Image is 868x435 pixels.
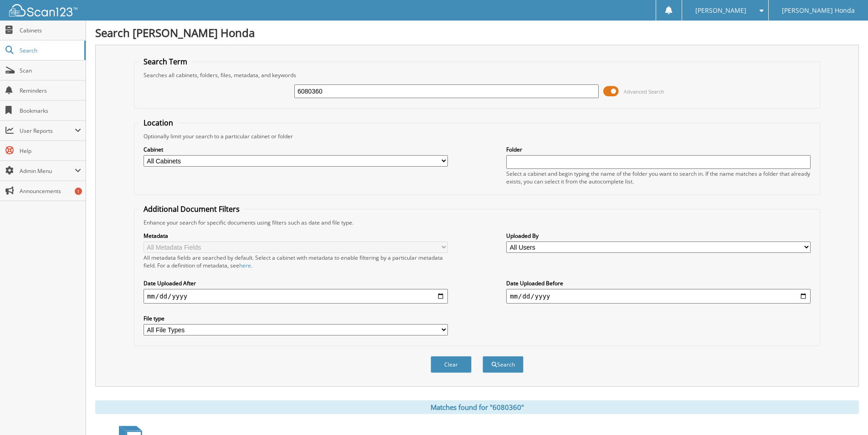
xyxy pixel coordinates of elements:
[506,170,811,185] div: Select a cabinet and begin typing the name of the folder you want to search in. If the name match...
[20,167,75,175] span: Admin Menu
[782,8,855,13] span: [PERSON_NAME] Honda
[139,204,244,214] legend: Additional Document Filters
[95,400,859,414] div: Matches found for "6080360"
[144,254,448,269] div: All metadata fields are searched by default. Select a cabinet with metadata to enable filtering b...
[20,67,81,74] span: Scan
[9,4,77,16] img: scan123-logo-white.svg
[695,8,746,13] span: [PERSON_NAME]
[139,118,178,128] legend: Location
[139,219,815,226] div: Enhance your search for specific documents using filters such as date and file type.
[506,279,811,287] label: Date Uploaded Before
[20,187,81,195] span: Announcements
[20,127,75,135] span: User Reports
[95,25,859,40] h1: Search [PERSON_NAME] Honda
[20,26,81,34] span: Cabinets
[75,188,82,195] div: 1
[20,47,80,54] span: Search
[144,146,448,153] label: Cabinet
[144,232,448,240] label: Metadata
[139,71,815,79] div: Searches all cabinets, folders, files, metadata, and keywords
[139,57,192,67] legend: Search Term
[431,356,472,373] button: Clear
[483,356,524,373] button: Search
[144,279,448,287] label: Date Uploaded After
[239,262,251,269] a: here
[20,147,81,155] span: Help
[506,289,811,304] input: end
[144,289,448,304] input: start
[20,87,81,94] span: Reminders
[506,146,811,153] label: Folder
[139,132,815,140] div: Optionally limit your search to a particular cabinet or folder
[20,107,81,115] span: Bookmarks
[624,88,664,95] span: Advanced Search
[144,314,448,322] label: File type
[506,232,811,240] label: Uploaded By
